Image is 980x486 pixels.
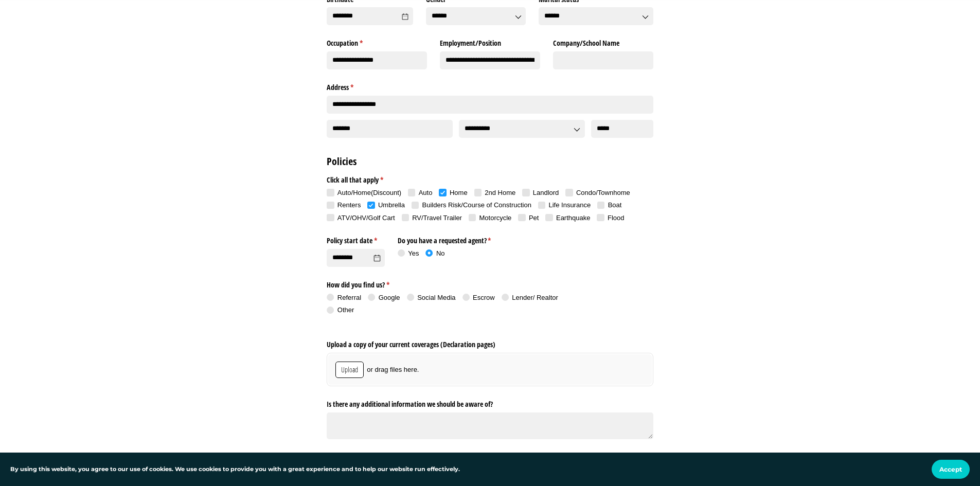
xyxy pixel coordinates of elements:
[341,364,359,375] span: Upload
[327,79,653,93] legend: Address
[473,294,495,301] span: Escrow
[591,120,653,138] input: Zip Code
[608,201,622,209] span: Boat
[512,294,558,301] span: Lender/​ Realtor
[337,294,361,301] span: Referral
[327,120,452,138] input: City
[337,306,354,314] span: Other
[378,201,405,209] span: Umbrella
[485,189,515,196] span: 2nd Home
[327,232,384,246] label: Policy start date
[327,154,653,169] h2: Policies
[327,336,653,350] label: Upload a copy of your current coverages (Declaration pages)
[327,96,653,114] input: Address Line 1
[367,365,419,374] span: or drag files here.
[529,214,539,222] span: Pet
[548,201,591,209] span: Life Insurance
[412,214,462,222] span: RV/​Travel Trailer
[436,249,445,257] span: No
[327,277,582,290] legend: How did you find us?
[932,460,970,479] button: Accept
[533,189,559,196] span: Landlord
[337,214,395,222] span: ATV/​OHV/​Golf Cart
[479,214,512,222] span: Motorcycle
[327,396,653,409] label: Is there any additional information we should be aware of?
[398,232,498,246] legend: Do you have a requested agent?
[422,201,531,209] span: Builders Risk/​Course of Construction
[450,189,468,196] span: Home
[556,214,591,222] span: Earthquake
[408,249,419,257] span: Yes
[337,189,401,196] span: Auto/​Home(Discount)
[327,172,653,185] legend: Click all that apply
[608,214,625,222] span: Flood
[417,294,455,301] span: Social Media
[939,465,962,473] span: Accept
[327,35,427,48] label: Occupation
[459,120,584,138] input: State
[335,362,364,378] button: Upload
[327,188,653,226] div: checkbox-group
[553,35,653,48] label: Company/​School Name
[440,35,540,48] label: Employment/​Position
[419,189,433,196] span: Auto
[337,201,361,209] span: Renters
[10,465,460,474] p: By using this website, you agree to our use of cookies. We use cookies to provide you with a grea...
[576,189,630,196] span: Condo/​Townhome
[379,294,400,301] span: Google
